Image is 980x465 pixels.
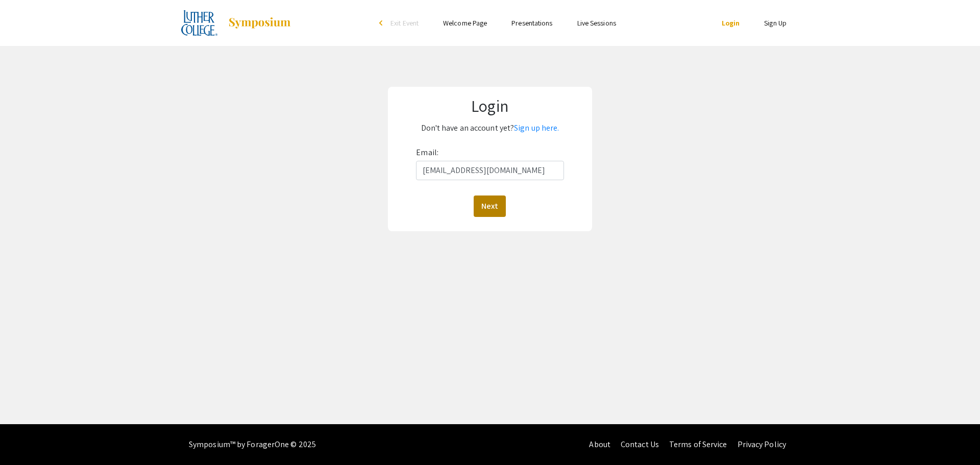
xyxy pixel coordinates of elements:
a: Welcome Page [443,18,487,28]
a: Privacy Policy [738,439,786,450]
iframe: Chat [8,419,43,457]
div: arrow_back_ios [379,20,385,26]
div: Symposium™ by ForagerOne © 2025 [189,424,316,465]
label: Email: [416,144,438,161]
h1: Login [398,96,582,115]
a: Sign up here. [514,123,559,133]
a: About [589,439,610,450]
a: Login [722,18,740,28]
img: Symposium by ForagerOne [228,17,291,29]
keeper-lock: Open Keeper Popup [546,164,558,177]
a: Live Sessions [577,18,616,28]
img: 2025 Experiential Learning Showcase [181,10,217,36]
a: Terms of Service [669,439,727,450]
a: 2025 Experiential Learning Showcase [181,10,291,36]
a: Sign Up [764,18,787,28]
a: Presentations [511,18,552,28]
a: Contact Us [621,439,659,450]
p: Don't have an account yet? [398,120,582,136]
span: Exit Event [390,18,419,28]
button: Next [474,195,506,217]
